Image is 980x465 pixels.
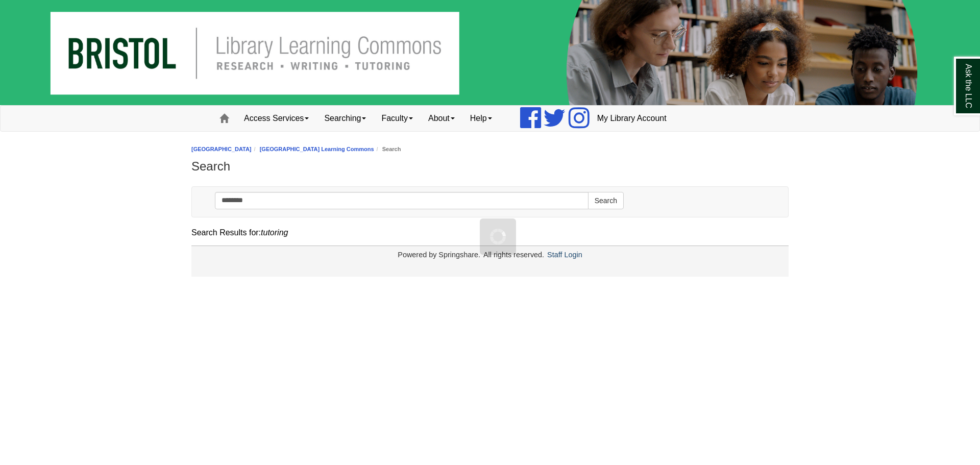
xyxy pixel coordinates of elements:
div: Search Results for: [191,226,789,240]
a: Help [462,106,500,131]
a: Faculty [374,106,421,131]
div: Powered by Springshare. [396,251,482,259]
h1: Search [191,159,789,174]
em: tutoring [261,228,288,237]
a: [GEOGRAPHIC_DATA] [191,146,252,152]
div: All rights reserved. [482,251,546,259]
a: Access Services [236,106,316,131]
a: Staff Login [547,251,582,259]
button: Search [588,192,624,209]
a: My Library Account [590,106,674,131]
a: About [421,106,462,131]
a: [GEOGRAPHIC_DATA] Learning Commons [260,146,374,152]
img: Working... [490,229,506,244]
a: Searching [316,106,374,131]
li: Search [374,144,401,154]
nav: breadcrumb [191,144,789,154]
